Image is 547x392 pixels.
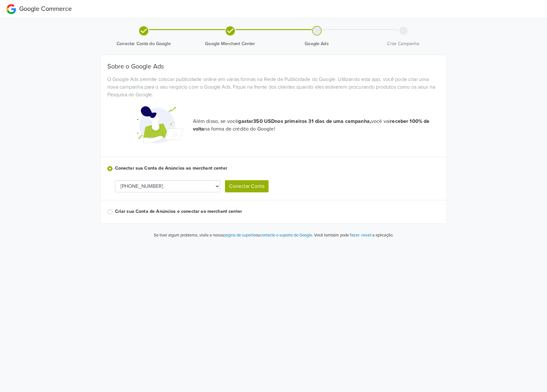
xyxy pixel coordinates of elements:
button: Conectar Conta [225,180,269,192]
p: Se tiver algum problema, visite a nossa ou . [154,232,313,239]
span: Google Commerce [19,5,72,13]
span: Google Merchant Center [190,41,271,47]
h5: Sobre o Google Ads [107,63,440,70]
button: fazer reset [350,231,371,239]
a: página de suporte [223,233,255,238]
span: Conectar Conta do Google [103,41,185,47]
img: Google Promotional Codes [135,101,183,149]
div: O Google Ads permite colocar publicidade online em várias formas na Rede de Publicidade do Google... [103,76,445,99]
span: Google Ads [276,41,358,47]
p: Além disso, se você você vai na forma de crédito do Google! [193,117,440,133]
span: Criar Campanha [363,41,444,47]
label: Criar sua Conta de Anúncios e conectar ao merchant center [115,208,440,215]
strong: gastar 350 USD nos primeiros 31 dias de uma campanha, [238,118,371,124]
a: contacte o suporte do Google [260,233,312,238]
p: Você também pode a aplicação. [313,231,394,239]
label: Conectar sua Conta de Anúncios ao merchant center [115,165,440,172]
